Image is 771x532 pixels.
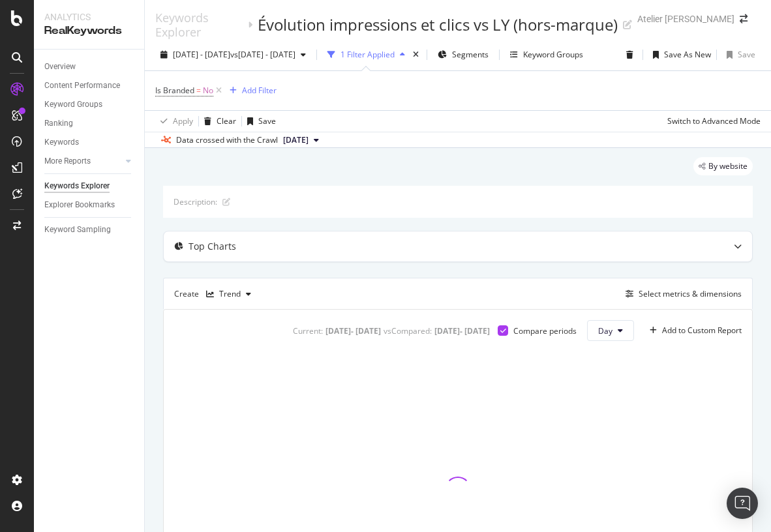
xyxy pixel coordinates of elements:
div: Keyword Groups [523,49,583,60]
div: Create [174,284,256,304]
div: Content Performance [44,79,120,93]
button: Save As New [648,44,711,65]
span: [DATE] - [DATE] [173,49,230,60]
a: Keywords [44,136,135,149]
button: Trend [201,284,256,304]
a: Keyword Sampling [44,223,135,237]
div: [DATE] - [DATE] [434,325,490,336]
div: Add to Custom Report [662,327,742,334]
div: Ranking [44,117,73,130]
div: RealKeywords [44,23,134,38]
div: More Reports [44,155,91,168]
div: [DATE] - [DATE] [325,325,381,336]
span: vs [DATE] - [DATE] [230,49,295,60]
div: Apply [173,115,193,126]
div: Keywords Explorer [44,179,110,193]
span: Segments [452,49,489,60]
button: Keyword Groups [505,44,588,65]
div: Data crossed with the Crawl [176,134,278,146]
button: Clear [199,111,236,132]
div: Description: [174,196,217,207]
a: Keywords Explorer [44,179,135,193]
div: Switch to Advanced Mode [667,115,761,126]
button: Select metrics & dimensions [620,286,742,302]
div: arrow-right-arrow-left [740,14,748,23]
a: Overview [44,60,135,74]
span: 2025 Aug. 30th [283,134,309,146]
div: Keyword Groups [44,98,102,111]
a: Keywords Explorer [155,10,243,39]
a: Keyword Groups [44,98,135,111]
div: Compare periods [513,325,577,336]
div: Clear [217,115,236,126]
div: Save [258,115,276,126]
span: Is Branded [155,85,194,96]
div: Open Intercom Messenger [727,488,758,519]
div: Top Charts [189,240,236,253]
button: Save [242,111,276,132]
div: Add Filter [242,85,277,96]
div: legacy label [693,157,753,175]
div: 1 Filter Applied [340,49,395,60]
button: Segments [432,44,494,65]
button: Add to Custom Report [644,320,742,341]
button: Save [721,44,755,65]
div: Keywords [44,136,79,149]
div: Save [738,49,755,60]
div: Current: [293,325,323,336]
a: Explorer Bookmarks [44,198,135,212]
div: Keyword Sampling [44,223,111,237]
button: Day [587,320,634,341]
div: Analytics [44,10,134,23]
div: Évolution impressions et clics vs LY (hors-marque) [258,14,618,36]
div: Trend [219,290,241,298]
div: Atelier [PERSON_NAME] [637,12,734,25]
button: [DATE] - [DATE]vs[DATE] - [DATE] [155,44,311,65]
div: Select metrics & dimensions [639,288,742,299]
a: Content Performance [44,79,135,93]
div: vs Compared : [384,325,432,336]
a: Ranking [44,117,135,130]
span: = [196,85,201,96]
div: Explorer Bookmarks [44,198,115,212]
span: Day [598,325,612,336]
div: times [410,48,421,61]
a: More Reports [44,155,122,168]
span: No [203,81,213,100]
button: Switch to Advanced Mode [662,111,761,132]
button: [DATE] [278,132,324,148]
div: Save As New [664,49,711,60]
button: Add Filter [224,83,277,98]
button: Apply [155,111,193,132]
div: Overview [44,60,76,74]
button: 1 Filter Applied [322,44,410,65]
span: By website [708,162,748,170]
